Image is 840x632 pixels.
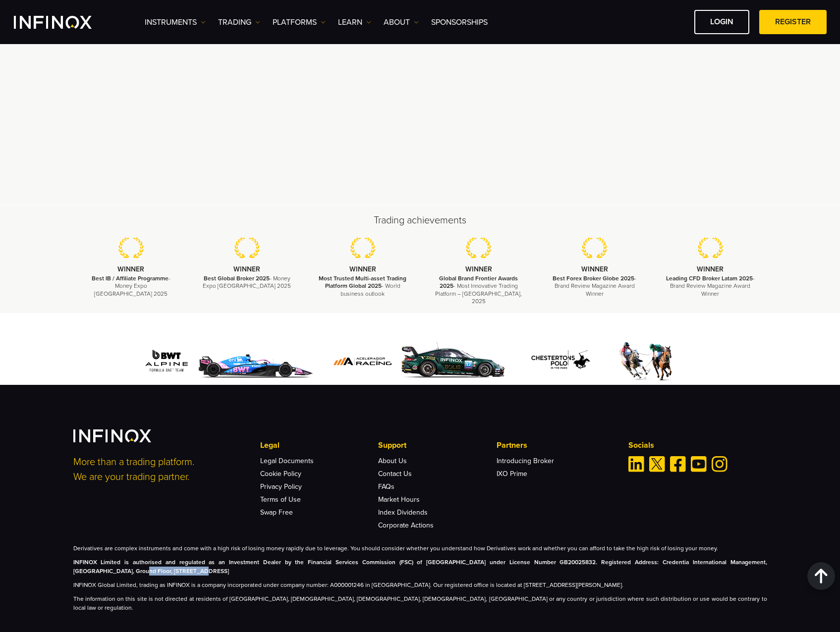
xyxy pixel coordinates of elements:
[378,470,412,478] a: Contact Us
[649,456,665,472] a: Twitter
[665,275,756,298] p: - Brand Review Magazine Award Winner
[670,456,686,472] a: Facebook
[73,594,767,612] p: The information on this site is not directed at residents of [GEOGRAPHIC_DATA], [DEMOGRAPHIC_DATA...
[497,457,554,465] a: Introducing Broker
[260,470,301,478] a: Cookie Policy
[260,482,302,491] a: Privacy Policy
[497,470,527,478] a: IXO Prime
[260,508,293,517] a: Swap Free
[73,213,767,227] h2: Trading achievements
[317,275,408,298] p: - World business outlook
[439,275,518,289] strong: Global Brand Frontier Awards 2025
[204,275,270,282] strong: Best Global Broker 2025
[349,265,376,273] strong: WINNER
[697,265,724,273] strong: WINNER
[378,495,420,504] a: Market Hours
[666,275,753,282] strong: Leading CFD Broker Latam 2025
[73,580,767,589] p: INFINOX Global Limited, trading as INFINOX is a company incorporated under company number: A00000...
[260,439,378,451] p: Legal
[319,275,406,289] strong: Most Trusted Multi-asset Trading Platform Global 2025
[378,482,394,491] a: FAQs
[338,16,371,28] a: Learn
[378,521,434,529] a: Corporate Actions
[378,457,407,465] a: About Us
[712,456,728,472] a: Instagram
[233,265,260,273] strong: WINNER
[433,275,524,305] p: - Most Innovative Trading Platform – [GEOGRAPHIC_DATA], 2025
[378,439,496,451] p: Support
[553,275,634,282] strong: Best Forex Broker Globe 2025
[497,439,615,451] p: Partners
[759,10,827,34] a: REGISTER
[73,544,767,553] p: Derivatives are complex instruments and come with a high risk of losing money rapidly due to leve...
[431,16,488,28] a: SPONSORSHIPS
[581,265,608,273] strong: WINNER
[378,508,428,517] a: Index Dividends
[549,275,640,298] p: - Brand Review Magazine Award Winner
[260,457,314,465] a: Legal Documents
[384,16,419,28] a: ABOUT
[73,559,767,575] strong: INFINOX Limited is authorised and regulated as an Investment Dealer by the Financial Services Com...
[218,16,260,28] a: TRADING
[273,16,326,28] a: PLATFORMS
[201,275,292,290] p: - Money Expo [GEOGRAPHIC_DATA] 2025
[465,265,492,273] strong: WINNER
[14,16,115,29] a: INFINOX Logo
[73,455,247,484] p: More than a trading platform. We are your trading partner.
[691,456,707,472] a: Youtube
[86,275,177,298] p: - Money Expo [GEOGRAPHIC_DATA] 2025
[628,439,767,451] p: Socials
[260,495,301,504] a: Terms of Use
[694,10,749,34] a: LOGIN
[117,265,144,273] strong: WINNER
[628,456,644,472] a: Linkedin
[92,275,168,282] strong: Best IB / Affiliate Programme
[145,16,206,28] a: Instruments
